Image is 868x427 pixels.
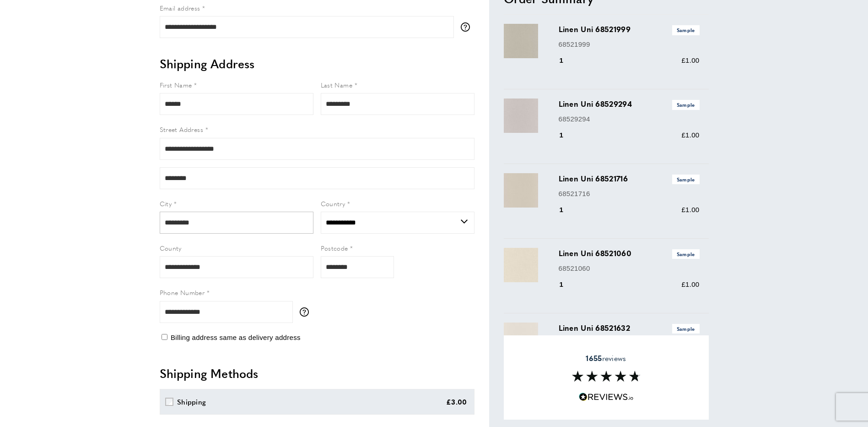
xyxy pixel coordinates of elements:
div: £3.00 [446,396,467,407]
div: 1 [559,204,577,215]
h2: Shipping Address [160,55,474,72]
span: Last Name [321,80,353,89]
span: £1.00 [681,56,699,64]
img: Linen Uni 68521632 [504,323,538,357]
span: County [160,243,182,252]
span: Sample [672,100,700,109]
p: 68529294 [559,114,700,125]
span: Email address [160,3,200,12]
button: More information [300,307,313,317]
span: Sample [672,324,700,334]
img: Reviews.io 5 stars [579,393,634,401]
div: Shipping [177,396,206,407]
span: Postcode [321,243,348,252]
button: More information [461,22,474,32]
img: Linen Uni 68521716 [504,173,538,208]
span: £1.00 [681,206,699,213]
span: £1.00 [681,131,699,139]
span: City [160,199,172,208]
h3: Linen Uni 68521999 [559,24,700,35]
img: Reviews section [572,371,641,382]
img: Linen Uni 68529294 [504,99,538,133]
h3: Linen Uni 68529294 [559,99,700,109]
p: 68521060 [559,263,700,274]
span: £1.00 [681,280,699,288]
img: Linen Uni 68521999 [504,24,538,58]
p: 68521999 [559,39,700,50]
span: Sample [672,25,700,35]
h3: Linen Uni 68521060 [559,248,700,259]
h3: Linen Uni 68521632 [559,323,700,334]
span: Sample [672,175,700,184]
p: 68521716 [559,188,700,199]
span: Country [321,199,345,208]
span: First Name [160,80,192,89]
div: 1 [559,130,577,141]
span: reviews [586,354,626,363]
div: 1 [559,55,577,66]
h3: Linen Uni 68521716 [559,173,700,184]
div: 1 [559,279,577,290]
input: Billing address same as delivery address [162,334,167,340]
img: Linen Uni 68521060 [504,248,538,282]
span: Street Address [160,125,204,134]
h2: Shipping Methods [160,365,474,382]
strong: 1655 [586,353,602,363]
span: Sample [672,249,700,259]
span: Billing address same as delivery address [171,334,301,341]
span: Phone Number [160,288,205,297]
